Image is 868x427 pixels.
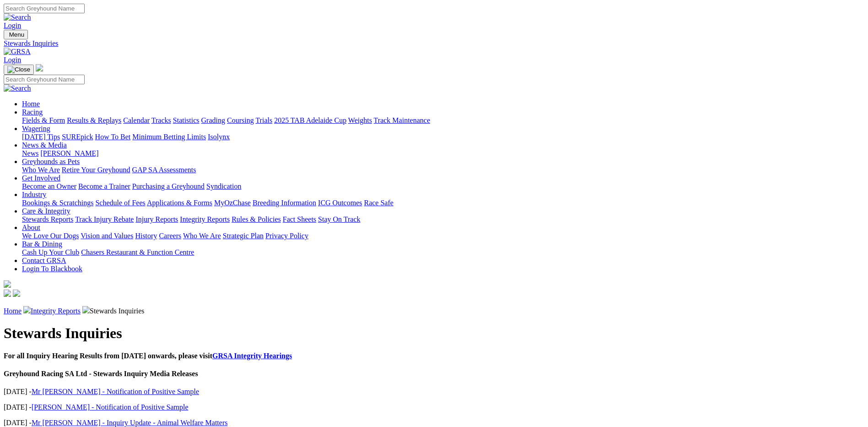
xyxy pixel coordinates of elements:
a: Schedule of Fees [95,199,145,207]
img: Search [4,84,31,93]
div: Bar & Dining [22,248,864,257]
a: Minimum Betting Limits [132,133,206,141]
b: For all Inquiry Hearing Results from [DATE] onwards, please visit [4,352,292,360]
a: Strategic Plan [223,232,264,240]
a: News & Media [22,141,67,149]
a: Stewards Inquiries [4,39,864,48]
a: Breeding Information [253,199,316,207]
a: Cash Up Your Club [22,248,79,256]
a: Trials [255,116,272,124]
a: About [22,224,40,231]
a: Race Safe [364,199,393,207]
div: About [22,232,864,240]
a: Fields & Form [22,116,65,124]
a: Weights [348,116,372,124]
a: Bar & Dining [22,240,62,248]
a: Wagering [22,125,50,132]
a: Purchasing a Greyhound [132,182,205,190]
a: Who We Are [183,232,221,240]
a: Home [4,307,22,315]
a: Injury Reports [135,215,178,223]
a: Statistics [173,116,199,124]
a: Become an Owner [22,182,76,190]
a: Login [4,56,21,64]
a: History [135,232,157,240]
a: MyOzChase [214,199,251,207]
a: Careers [159,232,181,240]
div: News & Media [22,149,864,158]
p: [DATE] - [4,419,864,427]
a: Isolynx [208,133,230,141]
div: Care & Integrity [22,215,864,224]
h4: Greyhound Racing SA Ltd - Stewards Inquiry Media Releases [4,370,864,378]
a: ICG Outcomes [318,199,362,207]
img: GRSA [4,48,31,56]
a: [DATE] Tips [22,133,60,141]
span: Menu [9,31,24,38]
img: logo-grsa-white.png [36,64,43,71]
a: Home [22,100,40,108]
a: Grading [201,116,225,124]
a: Mr [PERSON_NAME] - Notification of Positive Sample [32,388,199,395]
img: Search [4,13,31,22]
a: Bookings & Scratchings [22,199,93,207]
a: Who We Are [22,166,60,174]
p: Stewards Inquiries [4,306,864,315]
a: GRSA Integrity Hearings [212,352,292,360]
div: Greyhounds as Pets [22,166,864,174]
a: [PERSON_NAME] - Notification of Positive Sample [32,403,189,411]
a: How To Bet [95,133,131,141]
a: Contact GRSA [22,257,66,264]
a: Login [4,22,21,29]
img: chevron-right.svg [82,306,90,313]
img: twitter.svg [13,290,20,297]
h1: Stewards Inquiries [4,325,864,342]
a: Applications & Forms [147,199,212,207]
a: Track Injury Rebate [75,215,134,223]
a: Become a Trainer [78,182,130,190]
img: Close [7,66,30,73]
a: Retire Your Greyhound [62,166,130,174]
div: Wagering [22,133,864,141]
a: Greyhounds as Pets [22,158,80,165]
a: Syndication [206,182,241,190]
button: Toggle navigation [4,30,28,39]
img: facebook.svg [4,290,11,297]
a: 2025 TAB Adelaide Cup [274,116,346,124]
a: Integrity Reports [31,307,81,315]
a: Integrity Reports [180,215,230,223]
a: Rules & Policies [232,215,281,223]
p: [DATE] - [4,388,864,396]
img: logo-grsa-white.png [4,280,11,288]
a: Racing [22,108,43,116]
div: Racing [22,116,864,125]
input: Search [4,75,85,84]
p: [DATE] - [4,403,864,411]
a: Results & Replays [67,116,121,124]
div: Industry [22,199,864,207]
button: Toggle navigation [4,65,34,75]
a: Stewards Reports [22,215,73,223]
a: Stay On Track [318,215,360,223]
a: Fact Sheets [283,215,316,223]
a: Login To Blackbook [22,265,82,273]
img: chevron-right.svg [23,306,31,313]
a: Privacy Policy [265,232,308,240]
a: Mr [PERSON_NAME] - Inquiry Update - Animal Welfare Matters [32,419,228,427]
a: Chasers Restaurant & Function Centre [81,248,194,256]
a: Tracks [151,116,171,124]
a: Calendar [123,116,150,124]
a: Get Involved [22,174,60,182]
a: SUREpick [62,133,93,141]
a: Industry [22,191,46,198]
a: Track Maintenance [374,116,430,124]
input: Search [4,4,85,13]
a: News [22,149,38,157]
div: Get Involved [22,182,864,191]
a: GAP SA Assessments [132,166,196,174]
a: We Love Our Dogs [22,232,79,240]
a: Coursing [227,116,254,124]
a: Care & Integrity [22,207,70,215]
a: Vision and Values [81,232,133,240]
